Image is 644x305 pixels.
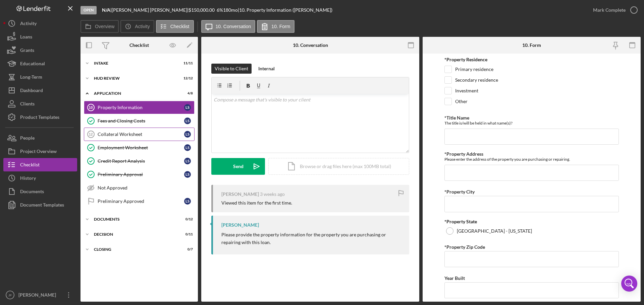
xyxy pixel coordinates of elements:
div: Application [94,91,176,95]
div: L S [184,171,191,178]
div: | 10. Property Information ([PERSON_NAME]) [238,7,332,13]
label: Secondary residence [455,77,498,83]
button: 10. Conversation [201,20,256,33]
button: People [3,131,77,145]
a: Employment WorksheetLS [84,141,195,154]
div: Credit Report Analysis [98,158,184,164]
div: Activity [20,17,37,32]
div: Closing [94,247,176,251]
div: Please enter the address of the property you are purchasing or repairing. [444,157,619,162]
button: Internal [255,64,278,74]
div: Checklist [20,158,40,173]
label: *Property City [444,189,475,195]
div: The title is/will be held in what name(s)? [444,121,619,126]
button: Send [211,158,265,175]
button: Educational [3,57,77,70]
div: $150,000.00 [189,7,217,13]
label: Checklist [170,24,190,29]
a: Fees and Closing CostsLS [84,114,195,128]
div: 4 / 8 [181,91,193,95]
label: 10. Conversation [216,24,251,29]
a: Document Templates [3,198,77,212]
div: Collateral Worksheet [98,132,184,137]
div: Open [80,6,97,14]
label: Primary residence [455,66,493,73]
button: Clients [3,97,77,110]
button: Mark Complete [586,3,641,17]
div: 6 % [217,7,223,13]
div: Educational [20,57,45,72]
label: Investment [455,87,478,94]
a: Not Approved [84,181,195,195]
div: *Property Residence [444,57,619,62]
button: Documents [3,185,77,198]
div: 12 / 12 [181,76,193,80]
label: Overview [95,24,114,29]
div: 0 / 7 [181,247,193,251]
a: Grants [3,44,77,57]
a: Preliminary ApprovalLS [84,168,195,181]
button: JF[PERSON_NAME] [3,288,77,302]
div: Preliminary Approved [98,199,184,204]
button: Product Templates [3,110,77,124]
label: [GEOGRAPHIC_DATA] - [US_STATE] [457,228,532,234]
div: Document Templates [20,198,64,213]
div: 180 mo [223,7,238,13]
button: Dashboard [3,84,77,97]
button: Checklist [3,158,77,171]
p: Please provide the property information for the property you are purchasing or repairing with thi... [221,231,402,246]
label: Activity [135,24,150,29]
label: 10. Form [271,24,290,29]
div: Mark Complete [593,3,626,17]
div: Preliminary Approval [98,172,184,177]
div: Viewed this item for the first time. [221,200,292,206]
div: Checklist [129,43,149,48]
label: *Title Name [444,115,469,121]
text: JF [8,293,12,297]
div: Fees and Closing Costs [98,118,184,124]
div: L S [184,158,191,164]
div: L S [184,198,191,205]
div: History [20,171,36,186]
div: Decision [94,232,176,236]
div: Product Templates [20,110,59,126]
div: L S [184,118,191,124]
div: HUD Review [94,76,176,80]
a: 12Collateral WorksheetLS [84,128,195,141]
button: Loans [3,30,77,44]
tspan: 12 [89,132,93,136]
div: [PERSON_NAME] [221,222,259,228]
div: Long-Term [20,70,42,85]
div: L S [184,104,191,111]
label: Other [455,98,468,105]
div: Loans [20,30,32,45]
button: Project Overview [3,145,77,158]
div: 0 / 11 [181,232,193,236]
label: Year Built [444,275,465,281]
tspan: 10 [89,105,93,109]
button: Activity [120,20,154,33]
button: Long-Term [3,70,77,84]
button: Overview [80,20,119,33]
a: Preliminary ApprovedLS [84,195,195,208]
a: 10Property InformationLS [84,101,195,114]
div: 0 / 12 [181,217,193,221]
button: Visible to Client [211,64,252,74]
div: Internal [258,64,275,74]
div: Open Intercom Messenger [621,276,637,292]
div: Employment Worksheet [98,145,184,150]
div: 10. Form [522,43,541,48]
div: Send [233,158,244,175]
div: *Property State [444,219,619,224]
label: *Property Zip Code [444,244,485,250]
button: History [3,171,77,185]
